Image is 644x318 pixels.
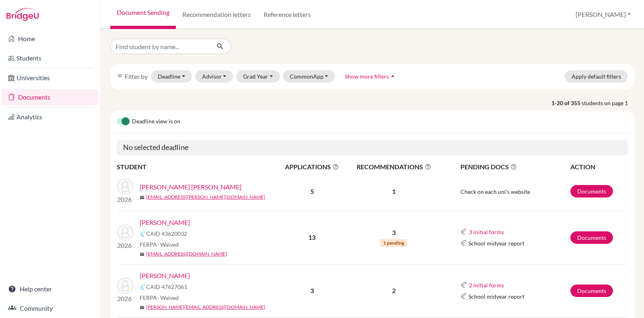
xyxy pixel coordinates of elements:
button: Advisor [195,70,233,83]
p: 1 [347,187,441,196]
b: 3 [310,287,314,294]
span: CAID 43620032 [146,229,187,238]
span: Show more filters [345,73,389,80]
span: FERPA [140,293,179,302]
img: Common App logo [140,231,146,237]
a: Community [2,300,99,316]
button: Apply default filters [565,70,628,83]
p: 2026 [117,294,133,303]
a: Universities [2,70,99,86]
img: Common App logo [460,293,467,299]
img: Common App logo [140,284,146,290]
b: 5 [310,187,314,195]
a: [PERSON_NAME] [140,271,190,281]
a: Analytics [2,109,99,125]
a: Documents [570,285,613,297]
span: APPLICATIONS [278,162,346,172]
th: STUDENT [117,162,278,172]
span: students on page 1 [582,99,634,107]
span: Filter by [125,73,148,80]
button: 2 initial forms [469,281,504,290]
a: Help center [2,281,99,297]
button: Deadline [151,70,192,83]
span: School midyear report [469,292,524,301]
button: Show more filtersarrow_drop_up [338,70,404,83]
a: Students [2,50,99,66]
b: 13 [308,233,316,241]
a: [PERSON_NAME][EMAIL_ADDRESS][DOMAIN_NAME] [146,303,265,311]
span: 1 pending [380,239,407,247]
img: Anand, Varun [117,224,133,241]
span: RECOMMENDATIONS [347,162,441,172]
h5: No selected deadline [117,140,628,155]
img: Common App logo [460,282,467,288]
span: Deadline view is on [132,117,180,127]
span: FERPA [140,240,179,249]
a: Home [2,31,99,47]
a: [EMAIL_ADDRESS][PERSON_NAME][DOMAIN_NAME] [146,193,265,201]
button: [PERSON_NAME] [572,7,634,22]
img: Common App logo [460,229,467,235]
p: 3 [347,228,441,237]
i: arrow_drop_up [389,72,397,80]
i: filter_list [117,73,123,79]
button: Grad Year [236,70,280,83]
p: 2026 [117,195,133,204]
img: Brahmbhatt, Shloke Keyur [117,179,133,195]
a: Documents [2,89,99,105]
a: [PERSON_NAME] [PERSON_NAME] [140,182,242,192]
button: CommonApp [283,70,335,83]
img: Common App logo [460,240,467,246]
input: Find student by name... [110,39,210,54]
span: CAID 47627061 [146,283,187,291]
span: PENDING DOCS [460,162,570,172]
span: - Waived [157,294,179,301]
th: ACTION [570,162,628,172]
span: Check on each uni's website [460,188,530,195]
p: 2 [347,286,441,295]
a: [PERSON_NAME] [140,218,190,227]
span: - Waived [157,241,179,248]
span: mail [140,195,144,200]
a: Documents [570,185,613,197]
img: Bridge-U [6,8,39,21]
strong: 1-20 of 355 [551,99,582,107]
button: 3 initial forms [469,227,504,237]
p: 2026 [117,241,133,250]
span: mail [140,252,144,257]
a: Documents [570,231,613,244]
span: School midyear report [469,239,524,247]
span: mail [140,305,144,310]
img: Acharya, Yashas [117,278,133,294]
a: [EMAIL_ADDRESS][DOMAIN_NAME] [146,250,227,258]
